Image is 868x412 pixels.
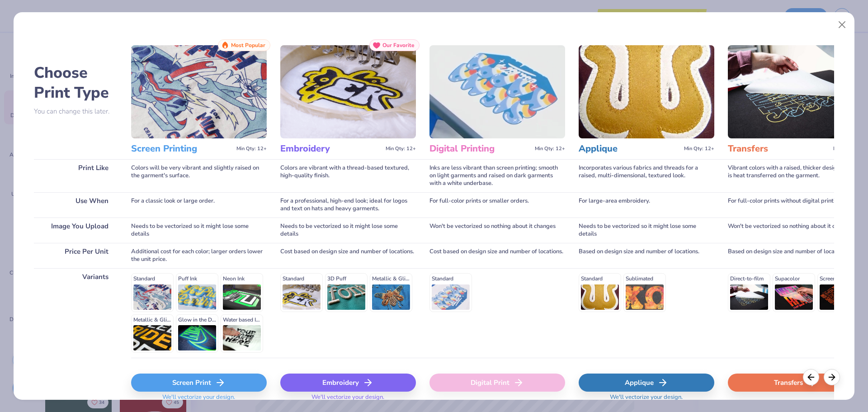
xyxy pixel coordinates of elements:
div: Needs to be vectorized so it might lose some details [280,218,416,243]
div: Won't be vectorized so nothing about it changes [429,218,565,243]
h3: Embroidery [280,143,382,155]
span: We'll vectorize your design. [159,393,239,407]
div: Incorporates various fabrics and threads for a raised, multi-dimensional, textured look. [579,159,714,192]
div: Applique [579,374,714,392]
div: For a classic look or large order. [131,192,267,218]
div: Needs to be vectorized so it might lose some details [131,218,267,243]
img: Transfers [728,45,863,138]
div: Image You Upload [34,218,118,243]
span: Min Qty: 12+ [833,146,863,152]
div: For full-color prints without digital printing. [728,192,863,218]
div: Colors are vibrant with a thread-based textured, high-quality finish. [280,159,416,192]
div: Price Per Unit [34,243,118,268]
div: Digital Print [429,374,565,392]
span: Min Qty: 12+ [236,146,267,152]
div: Inks are less vibrant than screen printing; smooth on light garments and raised on dark garments ... [429,159,565,192]
h3: Digital Printing [429,143,531,155]
button: Close [834,16,851,33]
div: For full-color prints or smaller orders. [429,192,565,218]
span: We'll vectorize your design. [308,393,388,407]
div: Additional cost for each color; larger orders lower the unit price. [131,243,267,268]
span: Min Qty: 12+ [684,146,714,152]
span: Min Qty: 12+ [535,146,565,152]
div: Cost based on design size and number of locations. [429,243,565,268]
div: Screen Print [131,374,267,392]
div: Embroidery [280,374,416,392]
img: Screen Printing [131,45,267,138]
img: Digital Printing [429,45,565,138]
p: You can change this later. [34,108,118,115]
div: Won't be vectorized so nothing about it changes [728,218,863,243]
img: Embroidery [280,45,416,138]
span: We'll vectorize your design. [606,393,686,407]
span: Min Qty: 12+ [386,146,416,152]
div: Based on design size and number of locations. [579,243,714,268]
h3: Applique [579,143,680,155]
div: Variants [34,268,118,358]
div: Colors will be very vibrant and slightly raised on the garment's surface. [131,159,267,192]
div: Print Like [34,159,118,192]
div: For large-area embroidery. [579,192,714,218]
span: Most Popular [231,42,265,48]
div: For a professional, high-end look; ideal for logos and text on hats and heavy garments. [280,192,416,218]
div: Transfers [728,374,863,392]
span: Our Favorite [382,42,415,48]
div: Cost based on design size and number of locations. [280,243,416,268]
h2: Choose Print Type [34,63,118,103]
div: Needs to be vectorized so it might lose some details [579,218,714,243]
img: Applique [579,45,714,138]
div: Use When [34,192,118,218]
div: Based on design size and number of locations. [728,243,863,268]
div: Vibrant colors with a raised, thicker design since it is heat transferred on the garment. [728,159,863,192]
h3: Transfers [728,143,830,155]
h3: Screen Printing [131,143,233,155]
